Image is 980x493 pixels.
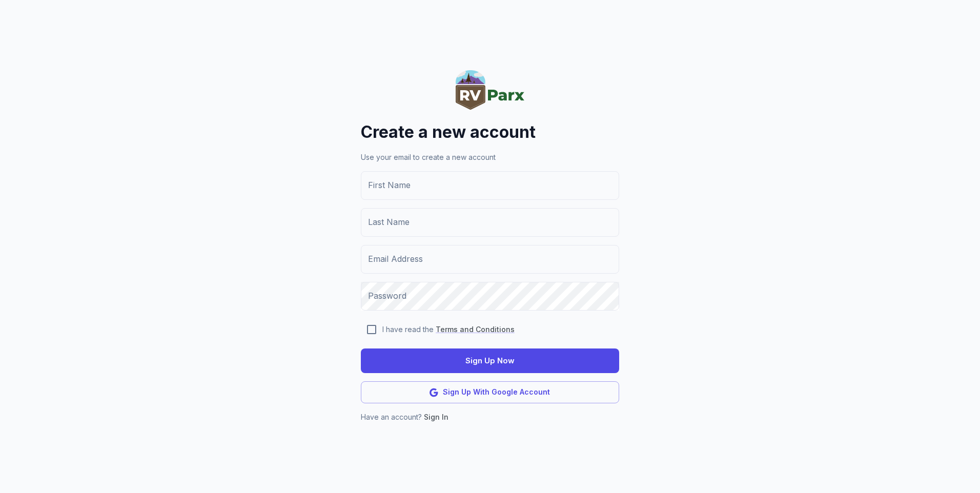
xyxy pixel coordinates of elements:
[456,70,524,113] a: RVParx.com
[424,413,448,421] a: Sign In
[361,121,619,143] h4: Create a new account
[361,412,619,423] p: Have an account?
[456,70,524,110] img: RVParx.com
[361,348,619,373] button: Sign Up Now
[436,325,515,334] a: Terms and Conditions
[361,381,619,403] button: Sign Up With Google Account
[382,324,515,335] p: I have read the
[361,152,619,163] p: Use your email to create a new account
